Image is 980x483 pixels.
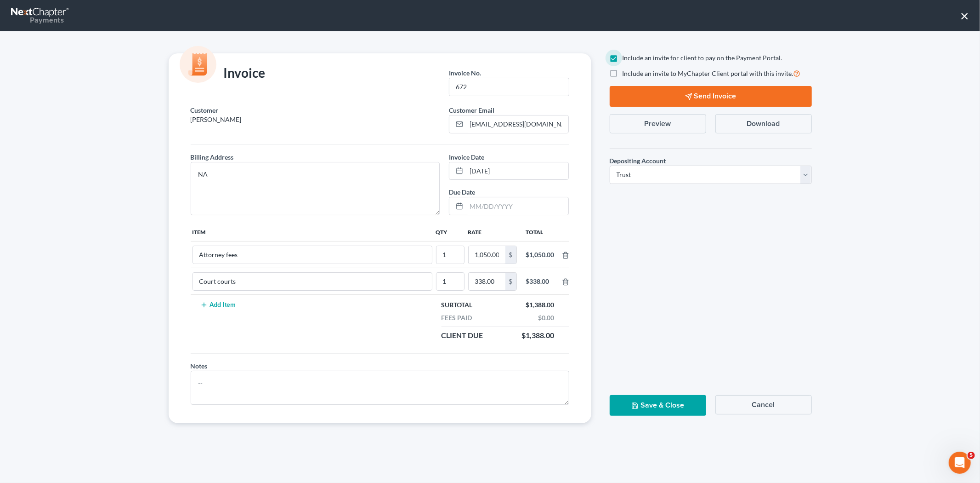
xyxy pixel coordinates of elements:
span: Invoice No. [449,69,481,77]
button: Preview [610,114,706,133]
span: Invoice Date [449,153,484,161]
input: 0.00 [469,246,505,264]
button: Add Item [198,301,238,309]
th: Item [191,223,434,241]
div: Subtotal [437,300,477,310]
a: Payments [11,5,70,27]
button: Send Invoice [610,86,812,107]
div: $ [505,246,516,264]
label: Customer [191,105,219,115]
div: $1,388.00 [517,330,559,341]
div: $1,388.00 [521,300,559,310]
input: Enter email... [466,115,568,133]
input: -- [193,273,432,290]
label: Due Date [449,187,475,197]
span: Billing Address [191,153,234,161]
input: -- [193,246,432,264]
button: Save & Close [610,395,706,416]
label: Notes [191,361,208,371]
p: [PERSON_NAME] [191,115,440,124]
input: -- [436,246,464,264]
img: icon-money-cc55cd5b71ee43c44ef0efbab91310903cbf28f8221dba23c0d5ca797e203e98.svg [180,46,216,83]
div: $ [505,273,516,290]
input: 0.00 [469,273,505,290]
input: -- [449,78,568,96]
input: MM/DD/YYYY [466,197,568,215]
button: × [960,8,969,23]
input: -- [436,273,464,290]
span: Customer Email [449,106,494,114]
span: 5 [968,452,975,459]
input: MM/DD/YYYY [466,162,568,180]
div: Payments [11,15,64,25]
span: Include an invite to MyChapter Client portal with this invite. [623,69,793,77]
div: $0.00 [534,313,559,322]
div: Fees Paid [437,313,477,322]
div: $1,050.00 [526,250,555,259]
div: Client Due [437,330,488,341]
th: Rate [466,223,519,241]
div: $338.00 [526,277,555,286]
iframe: Intercom live chat [949,452,971,474]
th: Qty [434,223,466,241]
span: Depositing Account [610,157,666,165]
span: Include an invite for client to pay on the Payment Portal. [623,54,782,62]
button: Download [715,114,812,133]
div: Invoice [186,64,270,83]
th: Total [519,223,562,241]
button: Cancel [715,395,812,414]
